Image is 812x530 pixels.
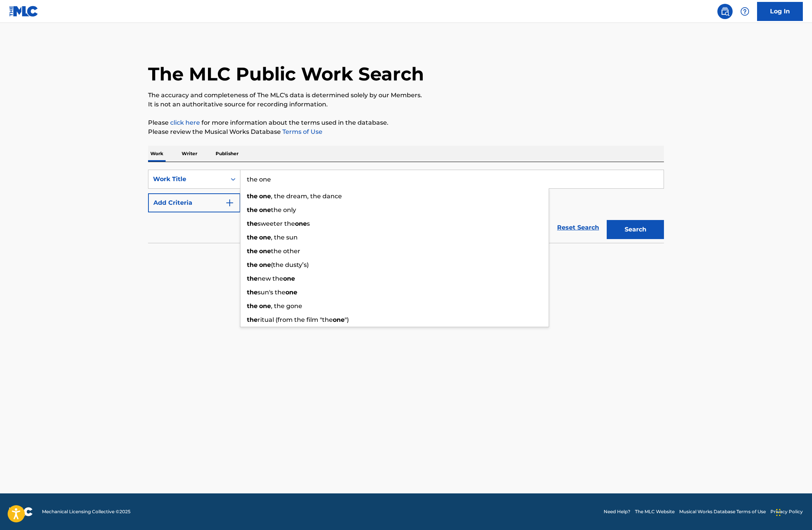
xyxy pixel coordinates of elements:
strong: one [259,206,271,214]
span: , the dream, the dance [271,193,342,200]
strong: the [247,275,258,282]
strong: one [285,289,297,296]
strong: the [247,247,258,255]
p: Please for more information about the terms used in the database. [148,118,664,127]
span: , the gone [271,302,302,310]
div: Work Title [153,175,222,184]
strong: the [247,289,258,296]
a: click here [170,119,200,126]
a: Musical Works Database Terms of Use [679,508,766,515]
span: ") [345,316,349,323]
strong: one [283,275,295,282]
img: logo [9,507,33,516]
p: Publisher [213,146,241,162]
span: , the sun [271,234,298,241]
span: the other [271,247,300,255]
strong: the [247,261,258,268]
strong: one [259,234,271,241]
a: Public Search [717,4,733,19]
span: ritual (from the film "the [258,316,333,323]
strong: the [247,206,258,214]
a: Privacy Policy [770,508,803,515]
strong: the [247,234,258,241]
iframe: Chat Widget [774,493,812,530]
strong: one [259,247,271,255]
a: Need Help? [604,508,630,515]
img: help [740,7,749,16]
strong: one [259,261,271,268]
strong: one [259,193,271,200]
p: Work [148,146,166,162]
p: The accuracy and completeness of The MLC's data is determined solely by our Members. [148,91,664,100]
strong: the [247,316,258,323]
img: search [720,7,730,16]
a: Log In [757,2,803,21]
button: Search [607,220,664,239]
button: Add Criteria [148,193,240,212]
span: (the dusty’s) [271,261,309,268]
a: Reset Search [553,219,603,236]
a: Terms of Use [281,128,322,135]
img: 9d2ae6d4665cec9f34b9.svg [225,198,234,207]
div: Drag [776,501,781,524]
p: Please review the Musical Works Database [148,127,664,137]
span: new the [258,275,283,282]
span: Mechanical Licensing Collective © 2025 [42,508,130,515]
h1: The MLC Public Work Search [148,63,424,85]
span: sun's the [258,289,285,296]
a: The MLC Website [635,508,675,515]
strong: the [247,220,258,227]
p: Writer [179,146,200,162]
strong: one [333,316,345,323]
strong: one [295,220,307,227]
strong: one [259,302,271,310]
strong: the [247,302,258,310]
p: It is not an authoritative source for recording information. [148,100,664,109]
form: Search Form [148,170,664,243]
span: s [307,220,310,227]
img: MLC Logo [9,6,39,17]
span: sweeter the [258,220,295,227]
strong: the [247,193,258,200]
div: Help [737,4,752,19]
span: the only [271,206,296,214]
